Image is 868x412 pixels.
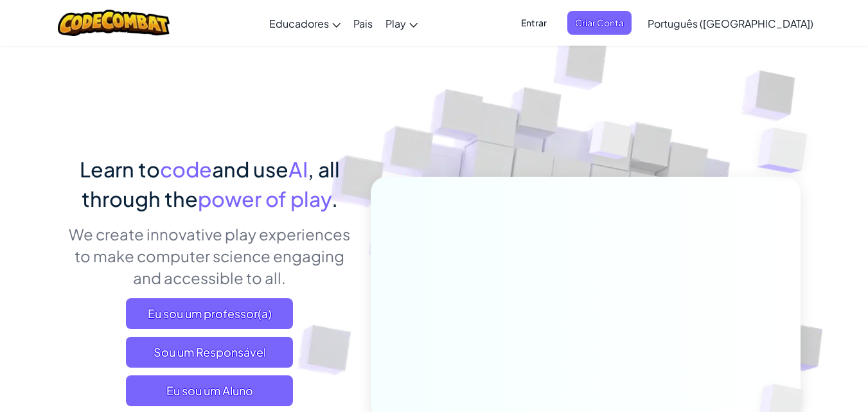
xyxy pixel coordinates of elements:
img: Overlap cubes [565,96,657,192]
button: Entrar [513,11,554,35]
img: CodeCombat logo [58,10,170,36]
span: power of play [198,186,332,211]
span: Português ([GEOGRAPHIC_DATA]) [648,17,813,30]
a: Eu sou um professor(a) [126,298,293,329]
span: Play [385,17,406,30]
span: AI [288,156,308,182]
a: Educadores [263,6,347,40]
a: Sou um Responsável [126,337,293,368]
a: Play [379,6,424,40]
img: Overlap cubes [732,96,843,205]
button: Criar Conta [567,11,632,35]
span: . [332,186,338,211]
p: We create innovative play experiences to make computer science engaging and accessible to all. [68,223,351,289]
span: Learn to [80,156,160,182]
a: Português ([GEOGRAPHIC_DATA]) [641,6,820,40]
button: Eu sou um Aluno [126,375,293,406]
a: Pais [347,6,379,40]
span: code [160,156,212,182]
span: and use [212,156,288,182]
span: Educadores [269,17,329,30]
